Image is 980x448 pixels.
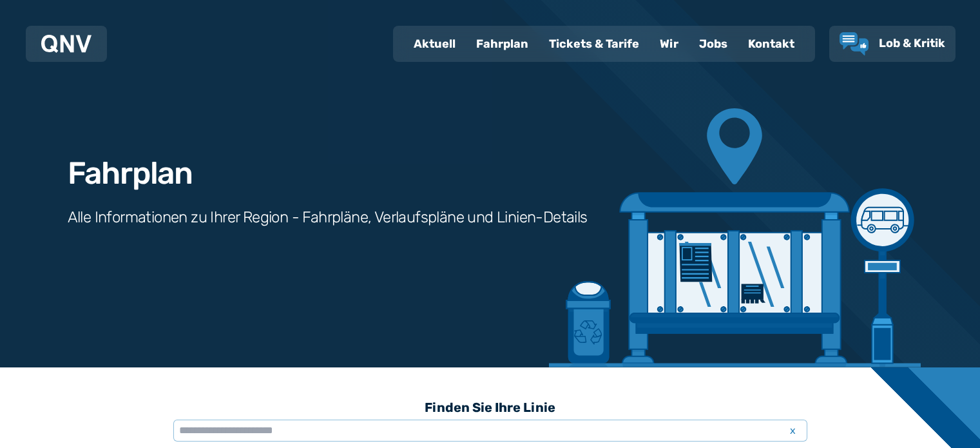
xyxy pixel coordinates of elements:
[539,27,649,61] a: Tickets & Tarife
[738,27,805,61] a: Kontakt
[689,27,738,61] a: Jobs
[466,27,539,61] a: Fahrplan
[68,158,193,189] h1: Fahrplan
[41,31,91,57] a: QNV Logo
[879,36,945,50] span: Lob & Kritik
[173,393,807,422] h3: Finden Sie Ihre Linie
[41,35,91,53] img: QNV Logo
[68,207,588,228] h3: Alle Informationen zu Ihrer Region - Fahrpläne, Verlaufspläne und Linien-Details
[784,423,802,438] span: x
[840,32,945,55] a: Lob & Kritik
[649,27,689,61] a: Wir
[403,27,466,61] a: Aktuell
